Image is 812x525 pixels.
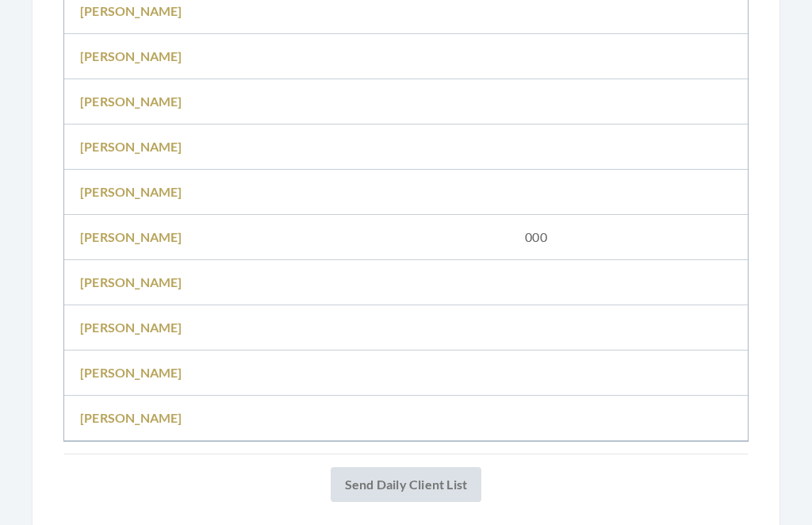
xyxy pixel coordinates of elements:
a: [PERSON_NAME] [80,320,182,335]
a: [PERSON_NAME] [80,3,182,18]
a: [PERSON_NAME] [80,184,182,199]
a: [PERSON_NAME] [80,274,182,289]
td: 000 [509,215,748,260]
a: [PERSON_NAME] [80,48,182,63]
a: Send Daily Client List [331,467,481,502]
a: [PERSON_NAME] [80,94,182,109]
a: [PERSON_NAME] [80,365,182,380]
a: [PERSON_NAME] [80,229,182,244]
a: [PERSON_NAME] [80,410,182,425]
a: [PERSON_NAME] [80,139,182,154]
